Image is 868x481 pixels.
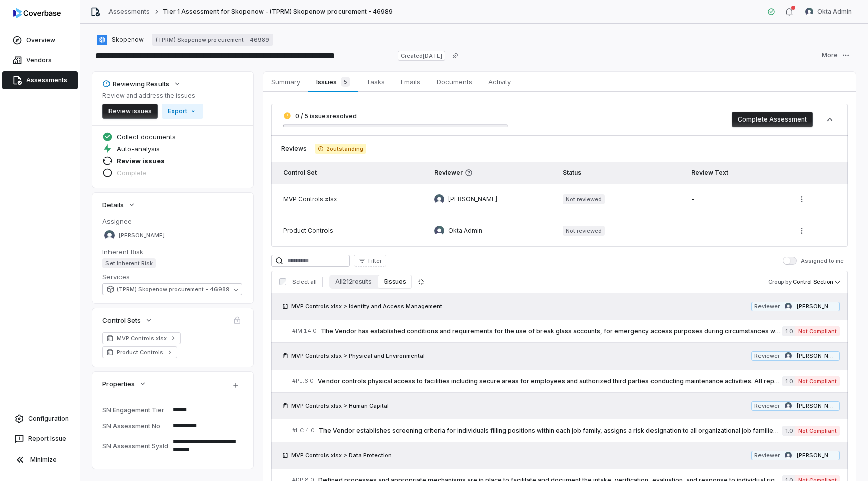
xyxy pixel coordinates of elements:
span: Set Inherent Risk [102,258,156,268]
span: # PE.6.0 [292,377,314,385]
a: Product Controls [102,346,177,358]
span: Activity [484,75,515,88]
span: Review Text [691,169,728,176]
button: Minimize [4,450,76,470]
span: Not Compliant [795,426,840,436]
img: Tomo Majima avatar [785,303,792,310]
span: Group by [768,278,792,285]
a: #IM.14.0The Vendor has established conditions and requirements for the use of break glass account... [292,320,840,342]
button: Assigned to me [783,257,797,265]
span: MVP Controls.xlsx > Identity and Access Management [291,302,442,310]
img: Okta Admin avatar [434,226,444,236]
div: - [691,195,778,203]
img: logo-D7KZi-bG.svg [13,8,61,18]
span: 0 / 5 issues resolved [295,112,357,120]
span: Reviews [281,145,307,153]
div: MVP Controls.xlsx [283,195,418,203]
span: Not Compliant [795,376,840,386]
span: # HC.4.0 [292,427,315,434]
span: Not Compliant [795,326,840,336]
span: MVP Controls.xlsx > Human Capital [291,402,389,410]
div: SN Assessment No [102,422,169,430]
button: All 212 results [329,275,377,289]
span: Not reviewed [563,194,605,204]
span: The Vendor has established conditions and requirements for the use of break glass accounts, for e... [321,327,782,335]
span: 1.0 [782,426,795,436]
span: [PERSON_NAME] [119,232,165,239]
button: https://skopenow.com/Skopenow [94,31,147,49]
span: Reviewer [754,352,780,360]
span: (TPRM) Skopenow procurement - 46989 [117,286,230,293]
button: Filter [354,255,386,267]
img: Tomo Majima avatar [785,402,792,409]
span: Review issues [117,156,165,165]
button: Review issues [102,104,158,119]
span: [PERSON_NAME] [797,303,837,310]
span: Reviewer [754,452,780,459]
span: Tier 1 Assessment for Skopenow - (TPRM) Skopenow procurement - 46989 [163,8,393,16]
a: MVP Controls.xlsx [102,332,181,344]
span: Auto-analysis [117,144,160,153]
span: Reviewer [754,402,780,410]
button: Details [99,196,139,214]
a: (TPRM) Skopenow procurement - 46989 [152,34,273,46]
span: 5 [341,77,350,87]
input: Select all [279,278,286,285]
span: [PERSON_NAME] [797,452,837,459]
img: Tomo Majima avatar [104,230,115,240]
a: Assessments [108,8,150,16]
span: Details [102,200,124,209]
span: Not reviewed [563,226,605,236]
span: Vendor controls physical access to facilities including secure areas for employees and authorized... [318,377,782,385]
span: Properties [102,379,135,388]
dt: Services [102,272,243,281]
span: Created [DATE] [398,51,445,61]
span: Documents [432,75,476,88]
a: Assessments [2,71,78,89]
span: 1.0 [782,326,795,336]
button: Okta Admin avatarOkta Admin [799,4,858,19]
span: # IM.14.0 [292,327,317,335]
button: Report Issue [4,430,76,448]
a: Overview [2,31,78,49]
a: #PE.6.0Vendor controls physical access to facilities including secure areas for employees and aut... [292,370,840,392]
div: Product Controls [283,227,418,235]
span: Status [563,169,581,176]
span: Tasks [362,75,389,88]
div: SN Engagement Tier [102,406,169,414]
span: [PERSON_NAME] [797,402,837,410]
span: Product Controls [117,348,163,356]
span: Reviewer [434,169,547,177]
a: Configuration [4,410,76,428]
button: Control Sets [99,311,156,329]
span: MVP Controls.xlsx [117,334,167,342]
button: 5 issues [378,275,412,289]
dt: Inherent Risk [102,247,243,256]
span: [PERSON_NAME] [448,195,497,203]
div: - [691,227,778,235]
span: Okta Admin [448,227,482,235]
span: Emails [397,75,424,88]
button: Reviewing Results [99,75,184,93]
span: Collect documents [117,132,176,141]
span: Select all [292,278,316,286]
img: Tomo Majima avatar [434,194,444,204]
span: MVP Controls.xlsx > Physical and Environmental [291,352,425,360]
div: SN Assessment SysId [102,442,169,450]
img: Tomo Majima avatar [785,452,792,459]
span: Control Sets [102,316,141,325]
a: #HC.4.0The Vendor establishes screening criteria for individuals filling positions within each jo... [292,419,840,442]
span: Okta Admin [817,8,852,16]
span: Complete [117,168,147,177]
button: More [816,48,856,63]
button: Export [162,104,203,119]
label: Assigned to me [783,257,844,265]
span: Summary [267,75,304,88]
button: Properties [99,375,150,393]
span: Issues [312,75,354,89]
a: Vendors [2,51,78,69]
img: Tomo Majima avatar [785,352,792,359]
p: Review and address the issues [102,92,203,100]
div: Reviewing Results [102,79,169,88]
span: Reviewer [754,303,780,310]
